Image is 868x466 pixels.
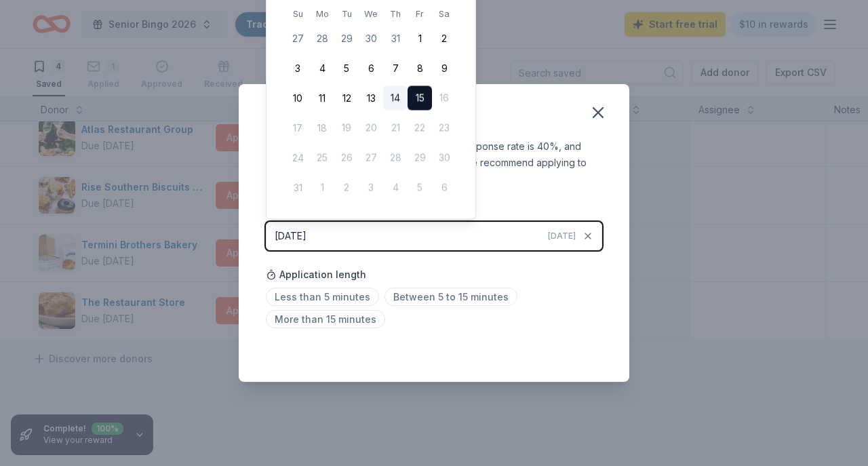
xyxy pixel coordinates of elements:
th: Saturday [432,7,456,21]
button: [DATE][DATE] [266,222,602,250]
button: 10 [285,86,310,111]
th: Friday [408,7,432,21]
button: 5 [334,56,359,81]
button: 8 [408,56,432,81]
button: 3 [285,56,310,81]
button: 9 [432,56,456,81]
button: 11 [310,86,334,111]
button: 7 [383,56,408,81]
button: 6 [359,56,383,81]
button: 31 [383,26,408,51]
span: [DATE] [548,231,576,241]
span: More than 15 minutes [266,310,385,328]
button: 29 [334,26,359,51]
button: 28 [310,26,334,51]
div: [DATE] [275,228,307,244]
th: Sunday [285,7,310,21]
th: Wednesday [359,7,383,21]
th: Tuesday [334,7,359,21]
button: 13 [359,86,383,111]
span: Between 5 to 15 minutes [384,288,517,306]
th: Thursday [383,7,408,21]
button: 27 [285,26,310,51]
th: Monday [310,7,334,21]
button: 12 [334,86,359,111]
span: Less than 5 minutes [266,288,379,306]
span: Application length [266,267,366,283]
button: 4 [310,56,334,81]
button: 2 [432,26,456,51]
button: 30 [359,26,383,51]
button: 1 [408,26,432,51]
button: 15 [408,86,432,111]
button: 14 [383,86,408,111]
